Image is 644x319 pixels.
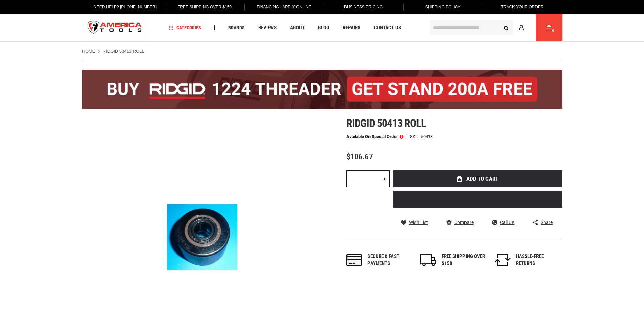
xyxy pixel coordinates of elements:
[367,253,411,267] div: Secure & fast payments
[516,253,560,267] div: HASSLE-FREE RETURNS
[442,253,485,267] div: FREE SHIPPING OVER $150
[346,152,373,161] span: $106.67
[315,23,332,32] a: Blog
[393,170,562,187] button: Add to Cart
[346,134,403,139] p: Available on Special Order
[466,176,498,182] span: Add to Cart
[446,219,474,225] a: Compare
[500,21,513,34] button: Search
[255,23,280,32] a: Reviews
[495,254,511,266] img: returns
[82,15,148,41] img: America Tools
[421,134,433,139] div: 50413
[103,49,144,54] strong: RIDGID 50413 ROLL
[290,25,305,30] span: About
[228,25,245,30] span: Brands
[454,220,474,225] span: Compare
[343,25,360,30] span: Repairs
[371,23,404,32] a: Contact Us
[410,134,421,139] strong: SKU
[82,70,562,109] img: BOGO: Buy the RIDGID® 1224 Threader (26092), get the 92467 200A Stand FREE!
[287,23,308,32] a: About
[425,5,461,9] span: Shipping Policy
[541,220,553,225] span: Share
[318,25,329,30] span: Blog
[374,25,401,30] span: Contact Us
[82,15,148,41] a: store logo
[225,23,248,32] a: Brands
[82,48,95,54] a: Home
[401,219,428,225] a: Wish List
[166,23,204,32] a: Categories
[409,220,428,225] span: Wish List
[492,219,514,225] a: Call Us
[420,254,436,266] img: shipping
[543,14,555,41] a: 0
[340,23,363,32] a: Repairs
[346,254,362,266] img: payments
[552,29,554,32] span: 0
[169,25,201,30] span: Categories
[500,220,514,225] span: Call Us
[258,25,277,30] span: Reviews
[346,117,426,130] span: Ridgid 50413 roll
